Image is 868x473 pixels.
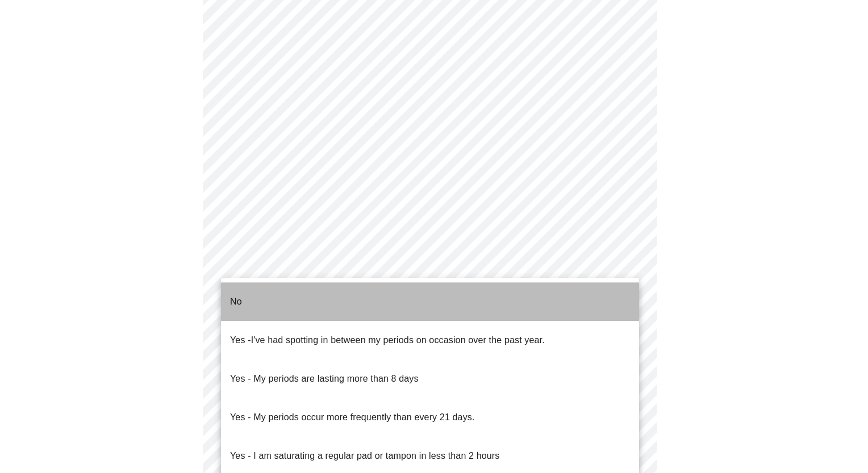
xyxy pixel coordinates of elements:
[230,449,499,463] p: Yes - I am saturating a regular pad or tampon in less than 2 hours
[230,295,242,309] p: No
[251,335,545,345] span: I've had spotting in between my periods on occasion over the past year.
[230,333,545,347] p: Yes -
[230,411,475,424] p: Yes - My periods occur more frequently than every 21 days.
[230,372,419,386] p: Yes - My periods are lasting more than 8 days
